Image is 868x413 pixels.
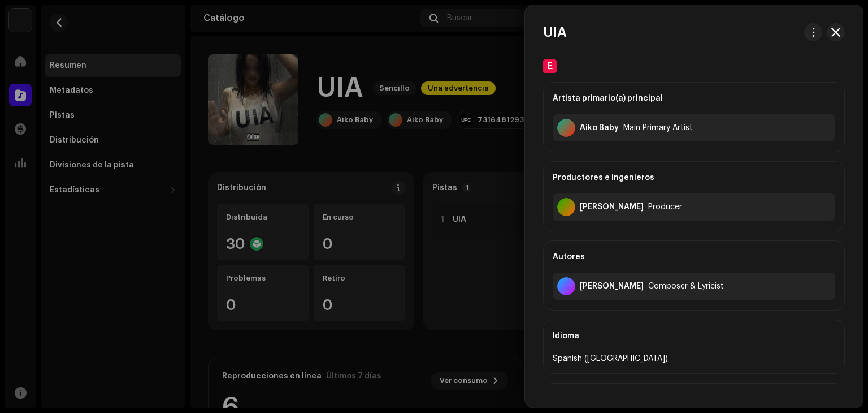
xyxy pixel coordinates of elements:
[543,23,567,41] h3: UIA
[648,203,682,212] div: Producer
[580,123,619,132] div: Aiko Baby
[553,162,835,193] div: Productores e ingenieros
[553,352,835,365] div: Spanish ([GEOGRAPHIC_DATA])
[648,282,724,291] div: Composer & Lyricist
[580,282,644,291] div: Andrea Zavarella
[553,241,835,273] div: Autores
[623,123,693,132] div: Main Primary Artist
[580,203,644,212] div: Miguel Eduardo
[543,59,557,73] div: E
[553,320,835,352] div: Idioma
[553,83,835,114] div: Artista primario(a) principal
